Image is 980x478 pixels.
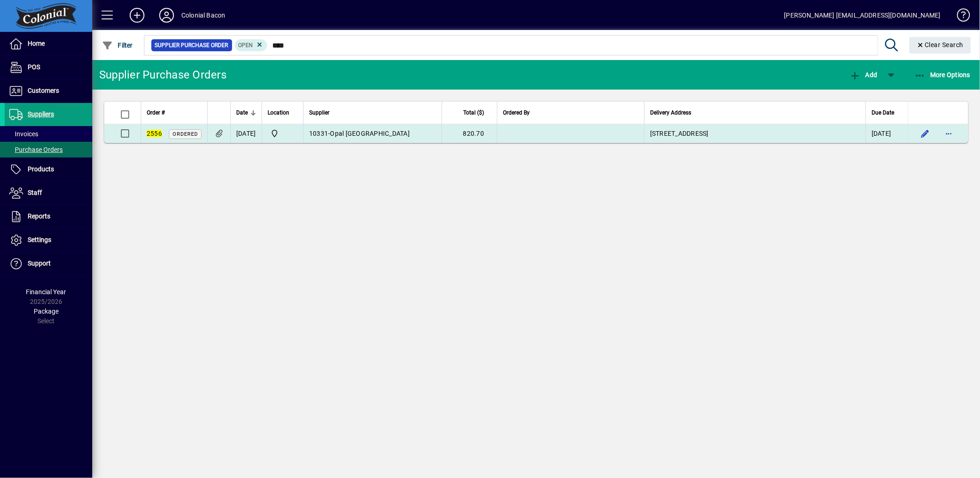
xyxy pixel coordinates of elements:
[181,8,225,23] div: Colonial Bacon
[5,205,92,228] a: Reports
[102,42,133,49] span: Filter
[463,108,484,118] span: Total ($)
[99,67,227,82] div: Supplier Purchase Orders
[5,79,92,103] a: Customers
[147,108,165,118] span: Order #
[268,108,298,118] div: Location
[5,229,92,252] a: Settings
[866,124,908,143] td: [DATE]
[28,260,51,267] span: Support
[28,189,42,196] span: Staff
[909,37,971,54] button: Clear
[100,37,135,54] button: Filter
[147,108,202,118] div: Order #
[5,56,92,79] a: POS
[28,165,54,173] span: Products
[309,108,436,118] div: Supplier
[28,212,50,220] span: Reports
[644,124,866,143] td: [STREET_ADDRESS]
[950,2,968,32] a: Knowledge Base
[28,63,40,71] span: POS
[9,130,38,138] span: Invoices
[448,108,492,118] div: Total ($)
[5,182,92,205] a: Staff
[847,67,879,83] button: Add
[303,124,442,143] td: -
[914,71,971,79] span: More Options
[5,158,92,181] a: Products
[236,108,256,118] div: Date
[5,142,92,157] a: Purchase Orders
[235,39,268,51] mat-chip: Completion Status: Open
[268,128,298,139] span: Colonial Bacon
[309,108,329,118] span: Supplier
[26,288,66,296] span: Financial Year
[122,7,152,24] button: Add
[34,308,59,315] span: Package
[147,130,162,137] em: 2556
[152,7,181,24] button: Profile
[917,41,964,48] span: Clear Search
[442,124,497,143] td: 820.70
[309,130,328,137] span: 10331
[155,41,228,50] span: Supplier Purchase Order
[5,32,92,55] a: Home
[784,8,941,23] div: [PERSON_NAME] [EMAIL_ADDRESS][DOMAIN_NAME]
[28,87,59,94] span: Customers
[5,252,92,275] a: Support
[918,126,932,141] button: Edit
[912,67,973,83] button: More Options
[872,108,902,118] div: Due Date
[650,108,691,118] span: Delivery Address
[5,126,92,142] a: Invoices
[503,108,530,118] span: Ordered By
[28,40,45,47] span: Home
[268,108,289,118] span: Location
[173,131,198,137] span: Ordered
[872,108,894,118] span: Due Date
[236,108,248,118] span: Date
[28,110,54,118] span: Suppliers
[239,42,253,48] span: Open
[9,146,63,153] span: Purchase Orders
[942,126,956,141] button: More options
[330,130,410,137] span: Opal [GEOGRAPHIC_DATA]
[849,71,877,79] span: Add
[503,108,639,118] div: Ordered By
[28,236,51,243] span: Settings
[230,124,262,143] td: [DATE]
